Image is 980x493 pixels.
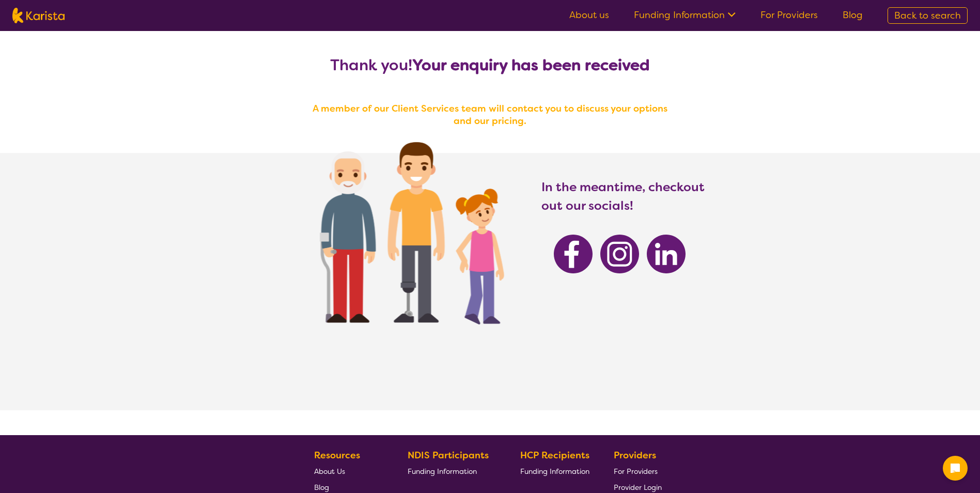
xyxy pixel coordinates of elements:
[894,9,961,22] span: Back to search
[304,56,676,74] h2: Thank you!
[12,8,65,23] img: Karista logo
[614,449,656,461] b: Providers
[760,9,818,21] a: For Providers
[888,7,968,24] a: Back to search
[289,116,526,344] img: Karista provider enquiry success
[614,463,662,479] a: For Providers
[314,467,345,476] span: About Us
[600,235,639,273] img: Karista Instagram
[843,9,863,21] a: Blog
[647,235,686,273] img: Karista Linkedin
[408,449,489,461] b: NDIS Participants
[520,449,589,461] b: HCP Recipients
[412,55,650,75] b: Your enquiry has been received
[614,467,658,476] span: For Providers
[569,9,609,21] a: About us
[408,467,477,476] span: Funding Information
[520,463,589,479] a: Funding Information
[541,178,706,215] h3: In the meantime, checkout out our socials!
[314,483,329,492] span: Blog
[614,483,662,492] span: Provider Login
[314,449,360,461] b: Resources
[408,463,496,479] a: Funding Information
[314,463,383,479] a: About Us
[634,9,736,21] a: Funding Information
[520,467,589,476] span: Funding Information
[304,102,676,127] h4: A member of our Client Services team will contact you to discuss your options and our pricing.
[554,235,593,273] img: Karista Facebook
